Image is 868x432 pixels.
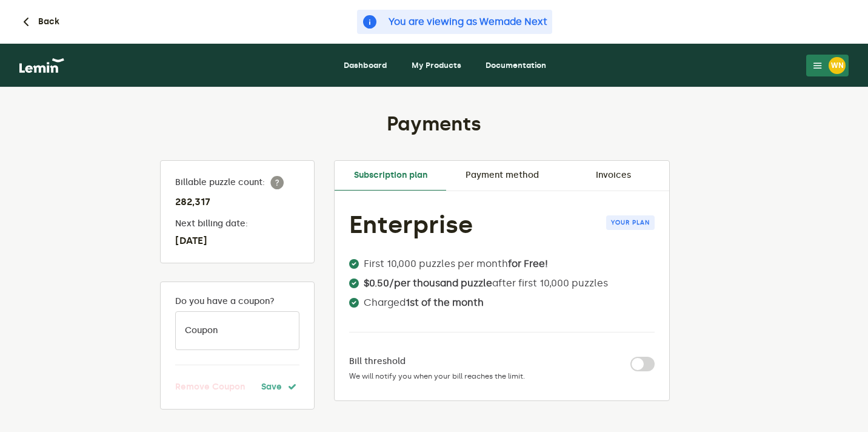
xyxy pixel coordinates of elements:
span: You are viewing as Wemade Next [389,15,547,29]
a: Subscription plan [335,161,446,191]
button: Save [261,380,299,394]
div: WN [829,57,846,74]
button: WN [806,55,849,76]
button: Back [19,15,59,29]
label: Coupon [185,326,218,336]
span: Your plan [606,215,655,230]
a: Dashboard [334,56,397,75]
h3: [DATE] [175,234,299,248]
a: Payment method [446,161,558,190]
img: logo [19,58,64,73]
b: for Free! [508,258,548,269]
a: Documentation [476,56,556,75]
li: after first 10,000 puzzles [349,278,608,288]
h3: 282,317 [175,195,299,209]
li: First 10,000 puzzles per month [349,259,608,269]
a: My Products [402,56,471,75]
input: Coupon [175,311,299,350]
li: Charged [349,298,608,308]
button: Remove Coupon [175,380,245,394]
h1: Payments [160,112,708,136]
span: We will notify you when your bill reaches the limit. [349,371,525,381]
label: Billable puzzle count: [175,175,299,190]
b: $0.50/per thousand puzzle [364,277,492,289]
label: Do you have a coupon? [175,297,299,306]
h1: Enterprise [349,215,473,235]
a: Invoices [558,161,669,190]
b: 1st of the month [406,297,484,308]
label: Next billing date: [175,219,299,229]
label: Bill threshold [349,357,406,366]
